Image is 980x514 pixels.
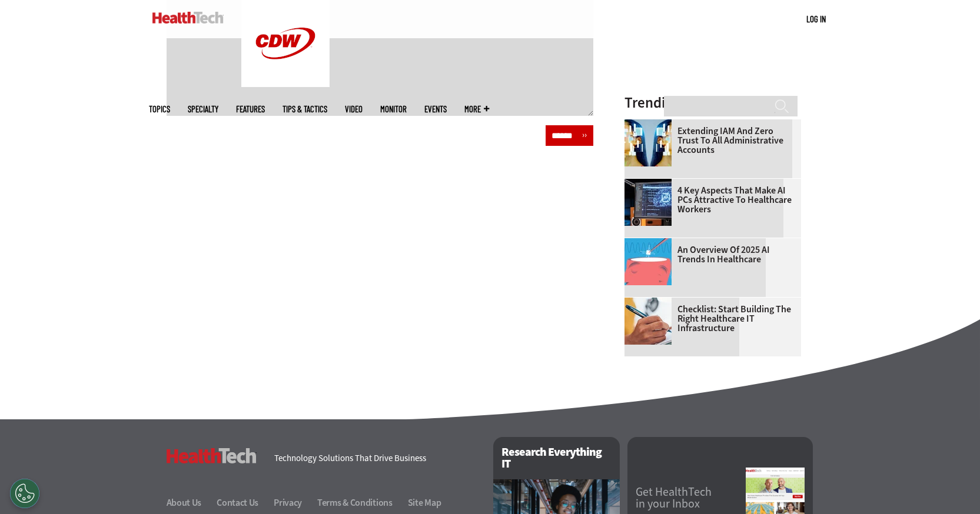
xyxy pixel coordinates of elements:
[624,179,677,188] a: Desktop monitor with brain AI concept
[345,105,363,114] a: Video
[806,14,826,24] a: Log in
[149,105,170,114] span: Topics
[188,105,218,114] span: Specialty
[624,95,801,110] h3: Trending Now
[624,238,672,285] img: illustration of computer chip being put inside head with waves
[464,105,489,114] span: More
[624,179,672,226] img: Desktop monitor with brain AI concept
[624,186,794,214] a: 4 Key Aspects That Make AI PCs Attractive to Healthcare Workers
[424,105,447,114] a: Events
[274,454,479,463] h4: Technology Solutions That Drive Business
[624,305,794,333] a: Checklist: Start Building the Right Healthcare IT Infrastructure
[408,496,441,509] a: Site Map
[636,486,746,510] a: Get HealthTechin your Inbox
[241,78,330,90] a: CDW
[624,119,677,129] a: abstract image of woman with pixelated face
[10,479,39,508] div: Cookies Settings
[624,245,794,264] a: An Overview of 2025 AI Trends in Healthcare
[274,496,315,509] a: Privacy
[624,126,794,155] a: Extending IAM and Zero Trust to All Administrative Accounts
[152,12,224,24] img: Home
[317,496,406,509] a: Terms & Conditions
[10,479,39,508] button: Open Preferences
[167,448,257,463] h3: HealthTech
[624,238,677,248] a: illustration of computer chip being put inside head with waves
[167,496,215,509] a: About Us
[624,298,677,307] a: Person with a clipboard checking a list
[380,105,407,114] a: MonITor
[217,496,272,509] a: Contact Us
[493,437,620,479] h2: Research Everything IT
[624,119,672,166] img: abstract image of woman with pixelated face
[806,13,826,25] div: User menu
[236,105,265,114] a: Features
[283,105,327,114] a: Tips & Tactics
[624,298,672,345] img: Person with a clipboard checking a list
